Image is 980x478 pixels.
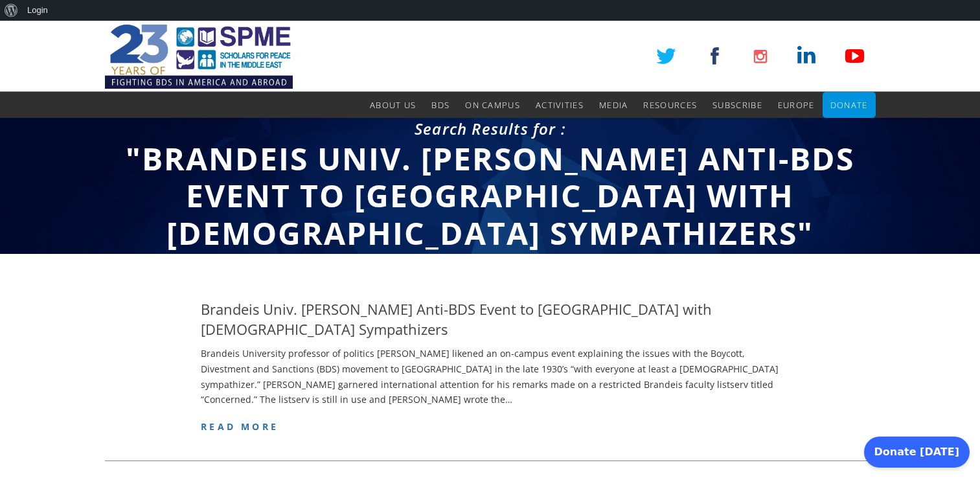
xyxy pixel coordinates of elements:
span: Resources [643,99,697,111]
span: Subscribe [712,99,762,111]
a: About Us [370,92,416,118]
span: "Brandeis Univ. [PERSON_NAME] Anti-BDS Event to [GEOGRAPHIC_DATA] with [DEMOGRAPHIC_DATA] Sympath... [126,137,854,254]
img: SPME [105,21,293,92]
a: BDS [431,92,450,118]
h4: Brandeis Univ. [PERSON_NAME] Anti-BDS Event to [GEOGRAPHIC_DATA] with [DEMOGRAPHIC_DATA] Sympathi... [201,299,779,339]
a: Subscribe [712,92,762,118]
p: Brandeis University professor of politics [PERSON_NAME] likened an on-campus event explaining the... [201,346,779,407]
a: Donate [830,92,868,118]
span: On Campus [465,99,520,111]
span: BDS [431,99,450,111]
a: Activities [536,92,584,118]
a: Media [599,92,628,118]
a: On Campus [465,92,520,118]
span: Europe [778,99,815,111]
span: Activities [536,99,584,111]
div: Search Results for : [105,118,876,140]
span: Media [599,99,628,111]
a: Europe [778,92,815,118]
span: Donate [830,99,868,111]
span: About Us [370,99,416,111]
a: read more [201,420,279,433]
a: Resources [643,92,697,118]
